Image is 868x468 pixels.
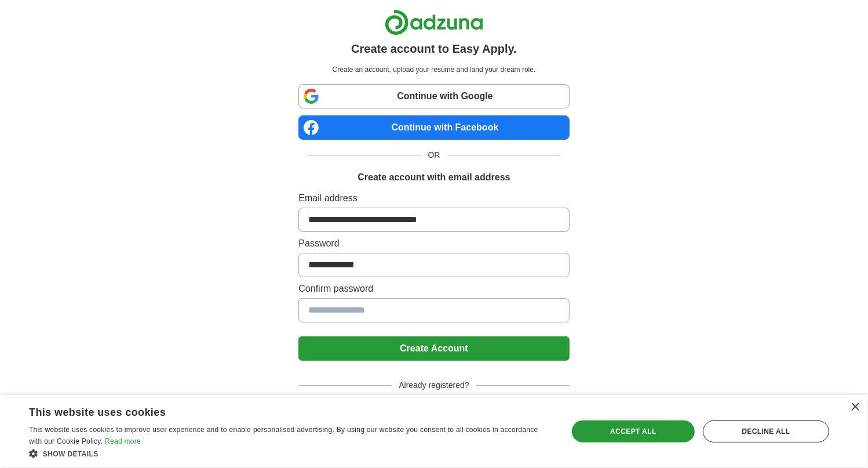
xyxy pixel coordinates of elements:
h1: Create account with email address [358,170,510,184]
div: Close [851,403,859,412]
div: Decline all [703,420,829,442]
h1: Create account to Easy Apply. [351,40,517,57]
div: This website uses cookies [29,402,523,419]
a: Read more, opens a new window [105,437,141,445]
span: OR [421,149,447,161]
p: Create an account, upload your resume and land your dream role. [301,64,567,75]
div: Accept all [572,420,695,442]
button: Create Account [298,336,569,361]
a: Continue with Google [298,84,569,108]
label: Password [298,237,569,251]
a: Continue with Facebook [298,115,569,140]
span: This website uses cookies to improve user experience and to enable personalised advertising. By u... [29,426,538,445]
span: Already registered? [392,379,476,391]
img: Adzuna logo [385,9,483,35]
div: Show details [29,448,552,459]
span: Show details [43,450,99,458]
label: Email address [298,191,569,205]
label: Confirm password [298,282,569,296]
